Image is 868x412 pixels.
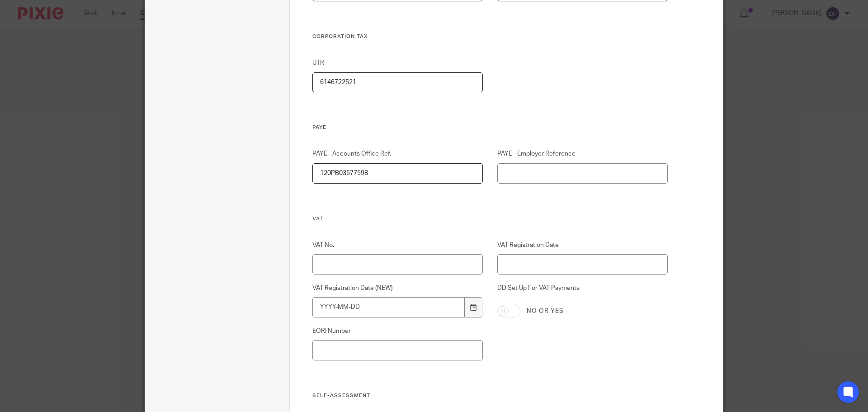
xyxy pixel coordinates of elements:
[312,327,483,336] label: EORI Number
[527,307,564,316] label: No or yes
[312,392,668,399] h3: Self-assessment
[312,215,668,223] h3: VAT
[497,284,668,298] label: DD Set Up For VAT Payments
[312,149,483,158] label: PAYE - Accounts Office Ref.
[312,241,483,250] label: VAT No.
[312,33,668,40] h3: Corporation tax
[312,297,465,317] input: YYYY-MM-DD
[312,58,483,67] label: UTR
[312,124,668,131] h3: PAYE
[497,149,668,158] label: PAYE - Employer Reference
[497,241,668,250] label: VAT Registration Date
[312,284,483,293] label: VAT Registration Date (NEW)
